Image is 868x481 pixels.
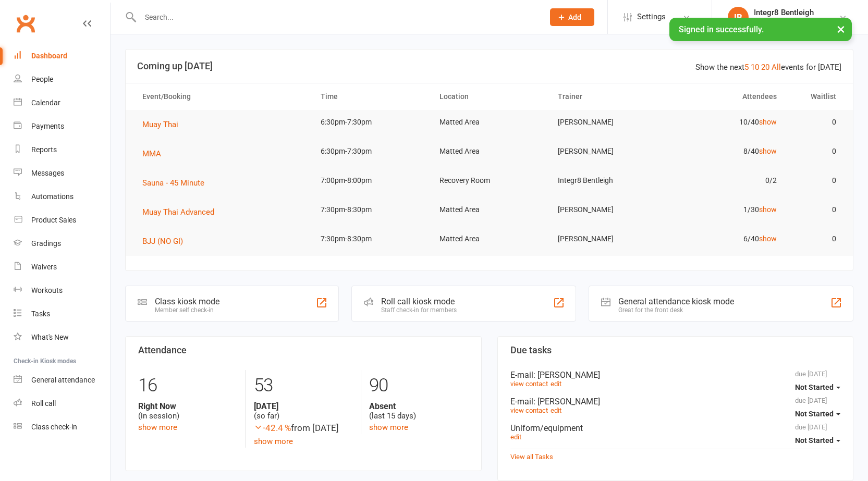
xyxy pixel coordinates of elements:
[550,8,594,26] button: Add
[667,139,786,164] td: 8/40
[551,406,561,414] a: edit
[31,423,77,431] div: Class check-in
[667,168,786,193] td: 0/2
[31,239,61,248] div: Gradings
[31,216,76,224] div: Product Sales
[795,410,834,418] span: Not Started
[31,169,64,177] div: Messages
[751,63,759,72] a: 10
[548,139,667,164] td: [PERSON_NAME]
[369,401,468,421] div: (last 15 days)
[772,63,781,72] a: All
[761,63,769,72] a: 20
[31,310,50,318] div: Tasks
[14,185,110,208] a: Automations
[637,5,666,29] span: Settings
[13,10,39,36] a: Clubworx
[137,61,841,71] h3: Coming up [DATE]
[31,333,69,341] div: What's New
[679,24,764,34] span: Signed in successfully.
[311,168,430,193] td: 7:00pm-8:00pm
[14,302,110,326] a: Tasks
[430,110,549,134] td: Matted Area
[142,147,168,160] button: MMA
[311,83,430,110] th: Time
[759,147,777,155] a: show
[795,378,840,397] button: Not Started
[369,370,468,401] div: 90
[786,83,846,110] th: Waitlist
[142,118,186,131] button: Muay Thai
[548,198,667,222] td: [PERSON_NAME]
[14,232,110,255] a: Gradings
[14,68,110,91] a: People
[728,7,749,28] div: IB
[795,404,840,423] button: Not Started
[510,380,548,388] a: view contact
[551,380,561,388] a: edit
[695,61,841,73] div: Show the next events for [DATE]
[618,306,734,314] div: Great for the front desk
[254,370,353,401] div: 53
[31,286,63,294] div: Workouts
[14,91,110,115] a: Calendar
[138,401,238,411] strong: Right Now
[786,168,846,193] td: 0
[533,370,600,380] span: : [PERSON_NAME]
[31,263,57,271] div: Waivers
[31,52,67,60] div: Dashboard
[795,436,834,445] span: Not Started
[31,192,74,201] div: Automations
[759,205,777,214] a: show
[14,326,110,349] a: What's New
[548,227,667,251] td: [PERSON_NAME]
[142,178,204,188] span: Sauna - 45 Minute
[786,198,846,222] td: 0
[381,306,457,314] div: Staff check-in for members
[430,83,549,110] th: Location
[369,401,468,411] strong: Absent
[31,376,95,384] div: General attendance
[138,423,177,432] a: show more
[510,406,548,414] a: view contact
[142,149,161,158] span: MMA
[759,118,777,126] a: show
[14,44,110,68] a: Dashboard
[568,13,581,21] span: Add
[430,139,549,164] td: Matted Area
[510,423,841,433] div: Uniform/equipment
[618,297,734,306] div: General attendance kiosk mode
[832,18,850,40] button: ×
[142,235,190,248] button: BJJ (NO GI)
[510,370,841,380] div: E-mail
[138,345,469,355] h3: Attendance
[510,345,841,355] h3: Due tasks
[311,198,430,222] td: 7:30pm-8:30pm
[14,368,110,392] a: General attendance kiosk mode
[510,397,841,406] div: E-mail
[667,110,786,134] td: 10/40
[155,297,219,306] div: Class kiosk mode
[31,75,53,83] div: People
[254,437,293,446] a: show more
[254,401,353,411] strong: [DATE]
[142,177,212,189] button: Sauna - 45 Minute
[667,227,786,251] td: 6/40
[254,401,353,421] div: (so far)
[14,415,110,439] a: Class kiosk mode
[533,397,600,406] span: : [PERSON_NAME]
[311,110,430,134] td: 6:30pm-7:30pm
[667,198,786,222] td: 1/30
[14,115,110,138] a: Payments
[786,110,846,134] td: 0
[254,423,291,433] span: -42.4 %
[138,370,238,401] div: 16
[31,98,60,107] div: Calendar
[14,392,110,415] a: Roll call
[744,63,749,72] a: 5
[14,138,110,162] a: Reports
[31,399,56,408] div: Roll call
[795,383,834,391] span: Not Started
[133,83,311,110] th: Event/Booking
[138,401,238,421] div: (in session)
